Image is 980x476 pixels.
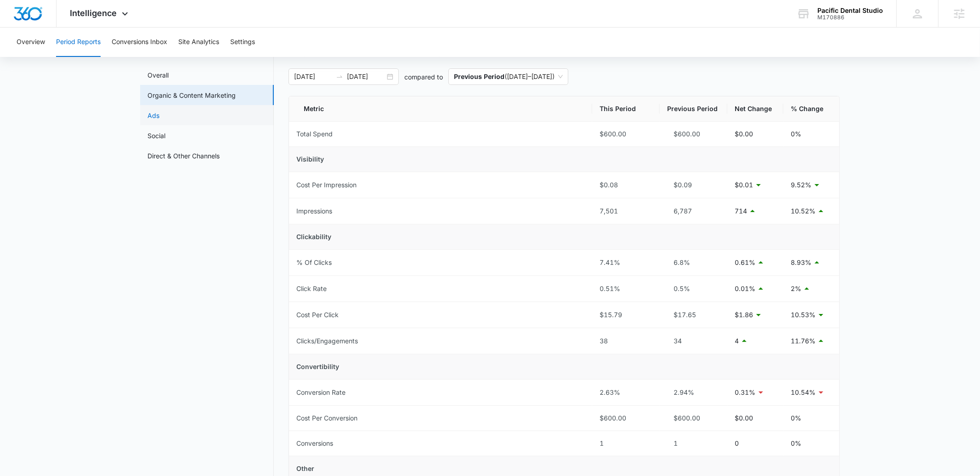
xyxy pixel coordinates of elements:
[112,28,167,57] button: Conversions Inbox
[289,354,839,380] td: Convertibility
[791,413,801,423] p: 0%
[336,73,343,80] span: to
[289,147,839,172] td: Visibility
[735,310,753,320] p: $1.86
[592,96,660,122] th: This Period
[667,206,720,216] div: 6,787
[600,129,652,139] div: $600.00
[147,151,220,161] a: Direct & Other Channels
[294,72,332,82] input: Start date
[735,258,755,268] p: 0.61%
[600,438,652,448] div: 1
[667,310,720,320] div: $17.65
[404,72,443,82] p: compared to
[817,14,883,21] div: account id
[791,336,816,346] p: 11.76%
[667,258,720,268] div: 6.8%
[667,438,720,448] div: 1
[178,28,219,57] button: Site Analytics
[230,28,255,57] button: Settings
[600,258,652,268] div: 7.41%
[70,8,117,18] span: Intelligence
[791,258,811,268] p: 8.93%
[735,438,739,448] p: 0
[347,72,385,82] input: End date
[600,310,652,320] div: $15.79
[289,96,592,122] th: Metric
[791,180,811,190] p: 9.52%
[296,413,357,423] div: Cost Per Conversion
[600,336,652,346] div: 38
[56,28,101,57] button: Period Reports
[454,69,563,84] span: ( [DATE] – [DATE] )
[600,180,652,190] div: $0.08
[600,387,652,398] div: 2.63%
[600,206,652,216] div: 7,501
[783,96,839,122] th: % Change
[660,96,727,122] th: Previous Period
[817,7,883,14] div: account name
[791,310,816,320] p: 10.53%
[735,387,755,398] p: 0.31%
[667,284,720,294] div: 0.5%
[147,131,165,140] a: Social
[791,284,801,294] p: 2%
[296,387,346,398] div: Conversion Rate
[735,129,753,139] p: $0.00
[600,284,652,294] div: 0.51%
[296,438,333,448] div: Conversions
[296,336,358,346] div: Clicks/Engagements
[296,180,357,190] div: Cost Per Impression
[791,438,801,448] p: 0%
[667,129,720,139] div: $600.00
[147,70,169,80] a: Overall
[735,413,753,423] p: $0.00
[336,73,343,80] span: swap-right
[791,129,801,139] p: 0%
[791,206,816,216] p: 10.52%
[296,310,339,320] div: Cost Per Click
[296,206,332,216] div: Impressions
[667,180,720,190] div: $0.09
[667,387,720,398] div: 2.94%
[296,284,327,294] div: Click Rate
[17,28,45,57] button: Overview
[289,224,839,250] td: Clickability
[735,284,755,294] p: 0.01%
[791,387,816,398] p: 10.54%
[727,96,783,122] th: Net Change
[296,258,332,268] div: % Of Clicks
[147,90,236,100] a: Organic & Content Marketing
[600,413,652,423] div: $600.00
[296,129,333,139] div: Total Spend
[735,206,747,216] p: 714
[735,180,753,190] p: $0.01
[147,111,159,120] a: Ads
[667,336,720,346] div: 34
[667,413,720,423] div: $600.00
[454,73,504,80] p: Previous Period
[735,336,739,346] p: 4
